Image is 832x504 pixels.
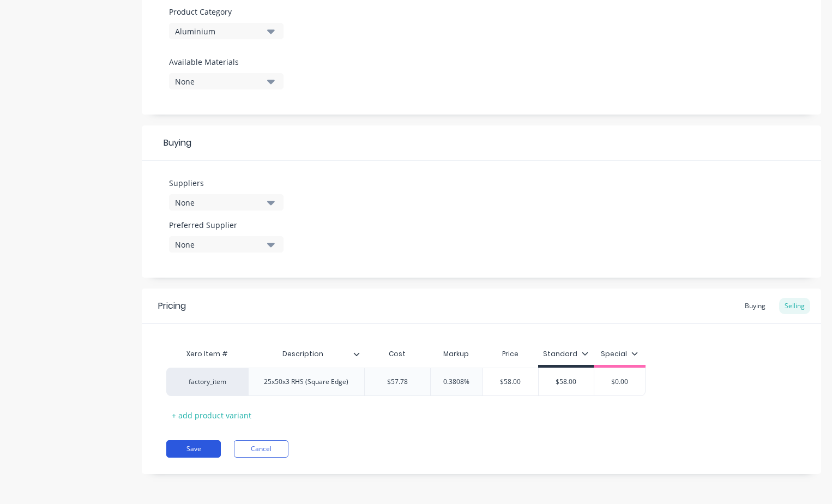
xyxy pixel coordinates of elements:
[543,349,588,359] div: Standard
[166,407,257,424] div: + add product variant
[175,26,262,37] div: Aluminium
[169,194,284,211] button: None
[601,349,638,359] div: Special
[429,368,484,395] div: 0.3808%
[177,377,237,387] div: factory_item
[365,368,431,395] div: $57.78
[364,343,431,365] div: Cost
[175,197,262,208] div: None
[169,6,278,17] label: Product Category
[739,298,771,314] div: Buying
[483,368,538,395] div: $58.00
[175,239,262,250] div: None
[169,219,284,231] label: Preferred Supplier
[169,56,284,68] label: Available Materials
[169,23,284,39] button: Aluminium
[483,343,538,365] div: Price
[142,125,821,161] div: Buying
[248,343,364,365] div: Description
[166,343,248,365] div: Xero Item #
[430,343,483,365] div: Markup
[158,299,186,313] div: Pricing
[169,73,284,89] button: None
[779,298,810,314] div: Selling
[234,440,288,458] button: Cancel
[248,340,358,368] div: Description
[166,368,646,396] div: factory_item25x50x3 RHS (Square Edge)$57.780.3808%$58.00$58.00$0.00
[166,440,221,458] button: Save
[175,76,262,87] div: None
[539,368,594,395] div: $58.00
[169,236,284,253] button: None
[169,177,284,189] label: Suppliers
[255,375,357,389] div: 25x50x3 RHS (Square Edge)
[592,368,647,395] div: $0.00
